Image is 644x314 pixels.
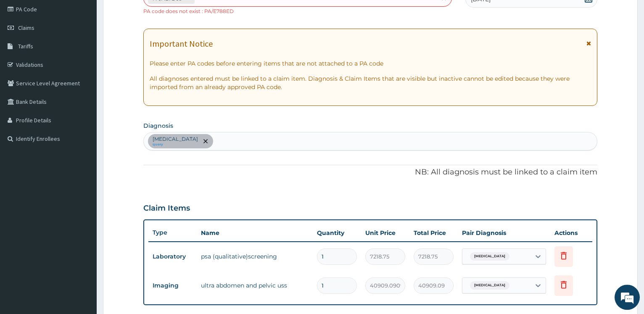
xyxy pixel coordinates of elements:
th: Type [148,225,197,240]
img: d_794563401_company_1708531726252_794563401 [16,42,34,63]
span: Claims [18,24,34,32]
td: Imaging [148,278,197,293]
textarea: Type your message and hit 'Enter' [4,218,160,247]
p: [MEDICAL_DATA] [153,136,198,142]
span: [MEDICAL_DATA] [470,252,509,261]
div: Minimize live chat window [138,4,158,24]
td: ultra abdomen and pelvic uss [197,277,313,294]
th: Actions [550,224,592,241]
th: Pair Diagnosis [458,224,550,241]
span: Tariffs [18,42,33,50]
small: query [153,142,198,147]
p: NB: All diagnosis must be linked to a claim item [143,167,597,178]
th: Total Price [409,224,458,241]
span: [MEDICAL_DATA] [470,281,509,290]
h3: Claim Items [143,204,190,213]
div: Chat with us now [44,47,141,58]
span: We're online! [49,100,116,185]
td: psa (qualitative)screening [197,248,313,265]
th: Unit Price [361,224,409,241]
td: Laboratory [148,249,197,264]
th: Quantity [313,224,361,241]
th: Name [197,224,313,241]
p: All diagnoses entered must be linked to a claim item. Diagnosis & Claim Items that are visible bu... [150,74,591,91]
p: Please enter PA codes before entering items that are not attached to a PA code [150,59,591,68]
small: PA code does not exist : PA/E788ED [143,8,234,14]
span: remove selection option [202,137,209,145]
h1: Important Notice [150,39,213,48]
label: Diagnosis [143,121,173,130]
